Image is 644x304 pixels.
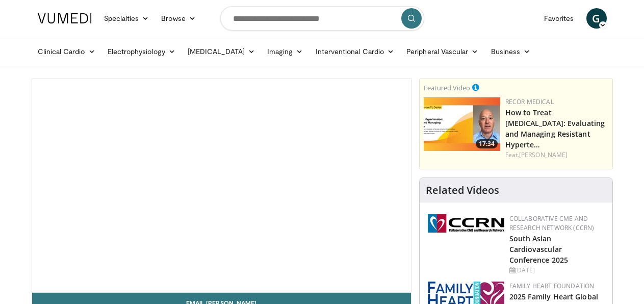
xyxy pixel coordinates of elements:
a: Recor Medical [505,97,554,106]
a: Interventional Cardio [310,41,401,62]
a: Favorites [538,8,580,29]
span: 17:34 [476,139,498,148]
h4: Related Videos [426,184,499,196]
a: Browse [155,8,202,29]
a: Clinical Cardio [32,41,101,62]
a: 17:34 [424,97,500,151]
a: Business [485,41,537,62]
a: [MEDICAL_DATA] [182,41,261,62]
img: a04ee3ba-8487-4636-b0fb-5e8d268f3737.png.150x105_q85_autocrop_double_scale_upscale_version-0.2.png [428,214,504,233]
div: [DATE] [509,266,604,275]
img: VuMedi Logo [38,13,92,23]
a: How to Treat [MEDICAL_DATA]: Evaluating and Managing Resistant Hyperte… [505,108,605,149]
input: Search topics, interventions [220,6,424,31]
a: Collaborative CME and Research Network (CCRN) [509,214,595,232]
a: Imaging [261,41,310,62]
a: Electrophysiology [101,41,182,62]
a: South Asian Cardiovascular Conference 2025 [509,234,569,265]
a: Specialties [98,8,156,29]
video-js: Video Player [32,79,411,293]
img: 10cbd22e-c1e6-49ff-b90e-4507a8859fc1.jpg.150x105_q85_crop-smart_upscale.jpg [424,97,500,151]
a: Peripheral Vascular [400,41,484,62]
a: Family Heart Foundation [509,282,595,290]
a: [PERSON_NAME] [519,150,568,159]
small: Featured Video [424,83,470,92]
div: Feat. [505,150,608,160]
a: G [586,8,607,29]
